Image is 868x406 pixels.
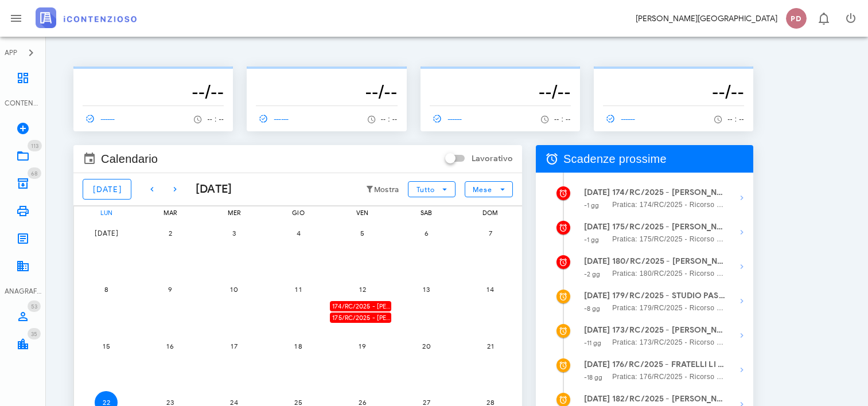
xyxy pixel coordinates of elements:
small: -11 gg [584,339,602,347]
div: sab [394,206,459,219]
span: 19 [351,342,374,350]
button: Mostra dettagli [730,186,753,209]
strong: 176/RC/2025 - FRATELLI LI 2 S.R.L. - Invio Memorie per Udienza [612,358,725,371]
strong: 182/RC/2025 - [PERSON_NAME] - Deposita la Costituzione in [GEOGRAPHIC_DATA] [612,393,725,405]
button: Tutto [408,181,455,197]
div: mar [138,206,203,219]
h3: --/-- [256,80,397,103]
button: 10 [223,278,246,301]
a: ------ [83,111,120,127]
div: dom [458,206,523,219]
button: Mese [465,181,513,197]
span: ------ [83,114,116,124]
span: 4 [287,229,310,237]
button: Mostra dettagli [730,255,753,278]
span: -- : -- [207,115,224,123]
span: 35 [31,330,37,338]
strong: 173/RC/2025 - [PERSON_NAME] - Invio Memorie per Udienza [612,324,725,337]
button: 8 [95,278,118,301]
div: 175/RC/2025 - [PERSON_NAME] 1 S.R.L. - Invio Memorie per Udienza [330,313,391,323]
span: ------ [603,114,636,124]
button: 9 [159,278,182,301]
span: Scadenze prossime [563,150,667,168]
span: 13 [415,285,438,294]
span: Distintivo [28,167,41,179]
span: 20 [415,342,438,350]
span: Mese [472,185,492,194]
span: Pratica: 180/RC/2025 - Ricorso contro Direzione Provinciale I Di [GEOGRAPHIC_DATA] - Ufficio Cont... [612,268,725,279]
small: Mostra [374,185,399,194]
strong: [DATE] [584,394,610,404]
span: 8 [95,285,118,294]
span: Pratica: 175/RC/2025 - Ricorso contro Direzione Provinciale di Pavia - Ufficio Controlli (Udienza) [612,233,725,245]
span: 14 [479,285,502,294]
span: Pratica: 173/RC/2025 - Ricorso contro Direzione Provinciale I Di [GEOGRAPHIC_DATA] - Ufficio Cont... [612,337,725,348]
span: 10 [223,285,246,294]
strong: 179/RC/2025 - STUDIO PASTORI COMMERCIALISTI ASSOCIATI - Deposita la Costituzione in [GEOGRAPHIC_D... [612,290,725,302]
p: -------------- [83,71,224,80]
h3: --/-- [430,80,571,103]
img: logo-text-2x.png [36,7,137,28]
span: 16 [159,342,182,350]
button: Mostra dettagli [730,358,753,381]
button: [DATE] [95,221,118,244]
strong: [DATE] [584,291,610,300]
strong: [DATE] [584,256,610,266]
span: Distintivo [28,300,41,312]
div: [PERSON_NAME][GEOGRAPHIC_DATA] [636,13,777,25]
span: 3 [223,229,246,237]
div: lun [74,206,139,219]
span: 53 [31,303,37,310]
div: ANAGRAFICA [5,286,41,296]
strong: 174/RC/2025 - [PERSON_NAME] 1 S.R.L. - Presentarsi in [GEOGRAPHIC_DATA] [612,186,725,199]
span: [DATE] [94,229,119,237]
button: 12 [351,278,374,301]
button: 18 [287,334,310,357]
span: Calendario [101,150,158,168]
strong: 180/RC/2025 - [PERSON_NAME] - Deposita la Costituzione in [GEOGRAPHIC_DATA] [612,255,725,268]
h3: --/-- [83,80,224,103]
span: -- : -- [554,115,571,123]
span: 12 [351,285,374,294]
button: 5 [351,221,374,244]
span: ------ [430,114,463,124]
button: 7 [479,221,502,244]
span: PD [786,8,807,29]
div: [DATE] [186,181,232,198]
span: 2 [159,229,182,237]
button: 15 [95,334,118,357]
small: -1 gg [584,201,600,209]
span: 113 [31,142,38,150]
div: CONTENZIOSO [5,98,41,108]
h3: --/-- [603,80,744,103]
span: 7 [479,229,502,237]
button: 11 [287,278,310,301]
strong: [DATE] [584,360,610,369]
button: 17 [223,334,246,357]
a: ------ [430,111,468,127]
span: Distintivo [28,140,42,151]
button: 21 [479,334,502,357]
div: gio [266,206,331,219]
span: 5 [351,229,374,237]
span: 21 [479,342,502,350]
span: 17 [223,342,246,350]
div: mer [202,206,267,219]
small: -2 gg [584,270,601,278]
span: Tutto [416,185,435,194]
span: Pratica: 176/RC/2025 - Ricorso contro Direzione Provinciale II Di Milano - Ufficio Controlli (Udi... [612,371,725,382]
strong: [DATE] [584,188,610,197]
button: 16 [159,334,182,357]
button: 4 [287,221,310,244]
button: Mostra dettagli [730,290,753,313]
span: 6 [415,229,438,237]
a: ------ [603,111,641,127]
p: -------------- [603,71,744,80]
button: 19 [351,334,374,357]
strong: [DATE] [584,325,610,335]
strong: 175/RC/2025 - [PERSON_NAME] 1 S.R.L. - Presentarsi in [GEOGRAPHIC_DATA] [612,221,725,233]
button: 20 [415,334,438,357]
small: -1 gg [584,236,600,244]
button: Mostra dettagli [730,324,753,347]
span: Pratica: 174/RC/2025 - Ricorso contro Direzione Provinciale di Pavia - Ufficio Controlli (Udienza) [612,199,725,210]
